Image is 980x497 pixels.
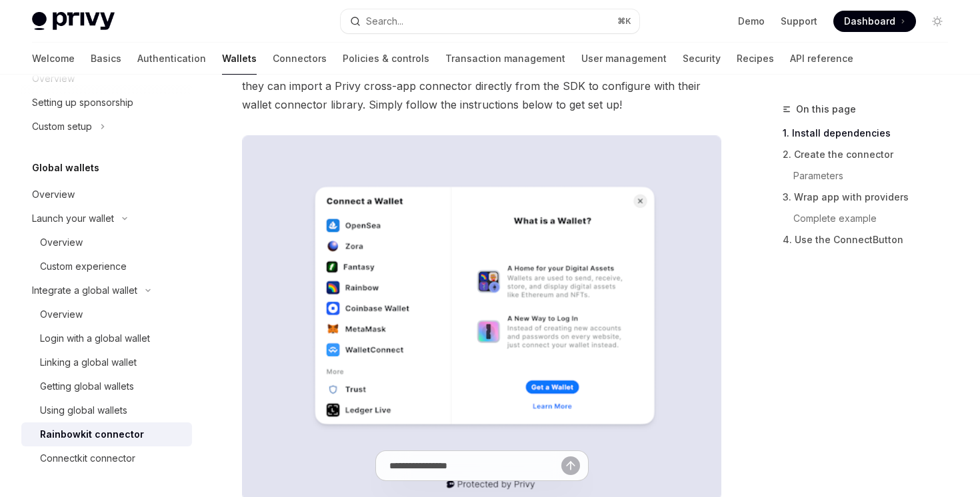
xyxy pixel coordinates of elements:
div: Getting global wallets [40,378,134,394]
span: Integrating apps do not need to use Privy themselves to integrate cross-app wallets; instead, the... [242,58,721,114]
div: Linking a global wallet [40,354,137,370]
div: Overview [40,235,83,250]
div: Search... [366,13,403,29]
a: Connectkit connector [21,446,192,470]
a: API reference [790,43,853,75]
div: Using global wallets [40,402,127,418]
a: Transaction management [445,43,565,75]
a: Recipes [737,43,774,75]
a: Policies & controls [343,43,429,75]
a: Complete example [793,208,959,229]
a: Linking a global wallet [21,350,192,374]
div: Overview [40,306,83,322]
div: Login with a global wallet [40,330,150,346]
a: Custom experience [21,254,192,278]
a: Demo [738,15,765,28]
a: 4. Use the ConnectButton [783,229,959,250]
a: Wallets [222,43,257,75]
a: Using global wallets [21,398,192,422]
a: Support [781,15,817,28]
div: Integrate a global wallet [32,282,137,298]
span: Dashboard [844,15,895,28]
div: Custom experience [40,258,127,274]
span: ⌘ K [617,16,631,27]
div: Connectkit connector [40,450,135,466]
a: User management [581,43,667,75]
button: Send message [561,456,580,475]
a: Dashboard [833,11,916,32]
button: Toggle dark mode [927,11,948,32]
div: Launch your wallet [32,211,114,227]
a: Welcome [32,43,75,75]
a: Overview [21,183,192,207]
a: Login with a global wallet [21,326,192,350]
span: On this page [796,101,856,117]
div: Rainbowkit connector [40,426,144,442]
a: Rainbowkit connector [21,422,192,446]
a: Connectors [273,43,327,75]
a: Security [683,43,721,75]
a: Setting up sponsorship [21,91,192,115]
div: Overview [32,187,75,203]
a: Overview [21,302,192,326]
a: Basics [91,43,121,75]
a: Getting global wallets [21,374,192,398]
h5: Global wallets [32,160,99,176]
a: 2. Create the connector [783,144,959,165]
a: Authentication [137,43,206,75]
a: 1. Install dependencies [783,123,959,144]
a: 3. Wrap app with providers [783,187,959,208]
div: Custom setup [32,119,92,135]
a: Overview [21,231,192,254]
button: Search...⌘K [341,9,639,33]
a: Parameters [793,165,959,187]
div: Setting up sponsorship [32,95,133,111]
img: light logo [32,12,115,31]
